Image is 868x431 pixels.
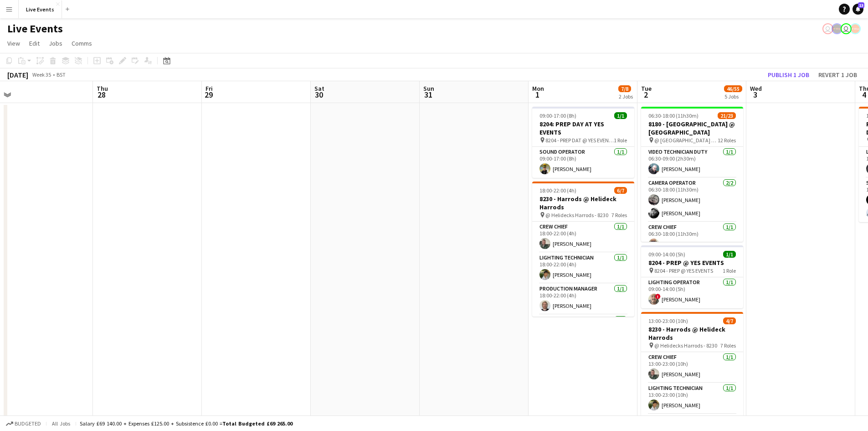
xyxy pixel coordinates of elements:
a: Comms [68,37,96,49]
span: 7/8 [618,85,631,92]
span: @ Helidecks Harrods - 8230 [654,342,717,349]
span: 13 [858,2,864,8]
a: 13 [853,4,863,15]
span: Jobs [49,39,62,47]
app-job-card: 09:00-17:00 (8h)1/18204: PREP DAY AT YES EVENTS 8204 - PREP DAT @ YES EVENTS1 RoleSound Operator1... [532,107,634,178]
app-card-role: Production Manager1/118:00-22:00 (4h)[PERSON_NAME] [532,284,634,315]
button: Budgeted [5,419,42,429]
span: All jobs [50,420,72,427]
a: Edit [26,37,43,49]
app-card-role: Lighting Technician1/118:00-22:00 (4h)[PERSON_NAME] [532,253,634,284]
span: Mon [532,84,544,93]
button: Live Events [19,0,62,18]
h3: 8204: PREP DAY AT YES EVENTS [532,120,634,136]
span: 09:00-14:00 (5h) [648,251,685,258]
app-card-role: Lighting Technician1/113:00-23:00 (10h)[PERSON_NAME] [641,383,743,414]
span: 1/1 [614,112,627,119]
h3: 8230 - Harrods @ Helideck Harrods [641,325,743,342]
span: Fri [205,84,213,93]
span: Edit [29,39,40,47]
h3: 8204 - PREP @ YES EVENTS [641,259,743,267]
h3: 8230 - Harrods @ Helideck Harrods [532,195,634,211]
a: Jobs [45,37,66,49]
span: 4/7 [723,317,736,324]
button: Publish 1 job [764,69,813,81]
span: 2 [640,89,652,100]
span: 7 Roles [720,342,736,349]
app-card-role: Lighting Operator1/109:00-14:00 (5h)![PERSON_NAME] [641,277,743,308]
span: Comms [72,39,92,47]
span: 1 Role [614,137,627,144]
span: 18:00-22:00 (4h) [539,187,576,194]
a: View [4,37,24,49]
span: Sat [314,84,324,93]
span: 1/1 [723,251,736,258]
div: Salary £69 140.00 + Expenses £125.00 + Subsistence £0.00 = [80,420,293,427]
app-card-role: Crew Chief1/118:00-22:00 (4h)[PERSON_NAME] [532,222,634,253]
span: 13:00-23:00 (10h) [648,317,688,324]
span: 06:30-18:00 (11h30m) [648,112,699,119]
span: 46/55 [724,85,742,92]
app-card-role: Sound Operator1/109:00-17:00 (8h)[PERSON_NAME] [532,147,634,178]
app-user-avatar: Andrew Gorman [822,23,833,34]
span: ! [655,294,661,299]
span: 30 [313,89,324,100]
span: 29 [204,89,213,100]
span: 21/23 [718,112,736,119]
span: Budgeted [15,421,41,427]
span: 28 [95,89,108,100]
span: Wed [750,84,762,93]
div: BST [56,71,66,78]
app-card-role: Video Technician Duty1/106:30-09:00 (2h30m)[PERSON_NAME] [641,147,743,178]
span: 7 Roles [611,212,627,218]
span: 1 Role [723,267,736,274]
div: 2 Jobs [619,93,633,100]
app-job-card: 06:30-18:00 (11h30m)21/238180 - [GEOGRAPHIC_DATA] @ [GEOGRAPHIC_DATA] @ [GEOGRAPHIC_DATA] - 81801... [641,107,743,242]
app-job-card: 09:00-14:00 (5h)1/18204 - PREP @ YES EVENTS 8204 - PREP @ YES EVENTS1 RoleLighting Operator1/109:... [641,245,743,308]
span: 3 [749,89,762,100]
span: @ Helidecks Harrods - 8230 [545,212,608,218]
div: [DATE] [7,70,28,79]
span: 31 [422,89,434,100]
span: Week 35 [30,71,53,78]
span: @ [GEOGRAPHIC_DATA] - 8180 [654,137,718,144]
app-job-card: 18:00-22:00 (4h)6/78230 - Harrods @ Helideck Harrods @ Helidecks Harrods - 82307 RolesCrew Chief1... [532,182,634,317]
app-card-role: Project Manager1/1 [532,315,634,346]
app-card-role: Crew Chief1/106:30-18:00 (11h30m)[PERSON_NAME] [641,222,743,253]
span: View [7,39,20,47]
span: Tue [641,84,652,93]
span: Sun [423,84,434,93]
span: Thu [97,84,108,93]
h1: Live Events [7,22,63,36]
div: 5 Jobs [724,93,742,100]
span: 6/7 [614,187,627,194]
app-user-avatar: Alex Gill [850,23,861,34]
app-user-avatar: Production Managers [832,23,842,34]
button: Revert 1 job [815,69,861,81]
span: Total Budgeted £69 265.00 [222,420,293,427]
span: 09:00-17:00 (8h) [539,112,576,119]
span: 8204 - PREP DAT @ YES EVENTS [545,137,614,144]
span: 8204 - PREP @ YES EVENTS [654,267,713,274]
span: 12 Roles [718,137,736,144]
h3: 8180 - [GEOGRAPHIC_DATA] @ [GEOGRAPHIC_DATA] [641,120,743,136]
app-card-role: Camera Operator2/206:30-18:00 (11h30m)[PERSON_NAME][PERSON_NAME] [641,178,743,222]
app-user-avatar: Technical Department [841,23,852,34]
span: 1 [531,89,544,100]
app-card-role: Crew Chief1/113:00-23:00 (10h)[PERSON_NAME] [641,352,743,383]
